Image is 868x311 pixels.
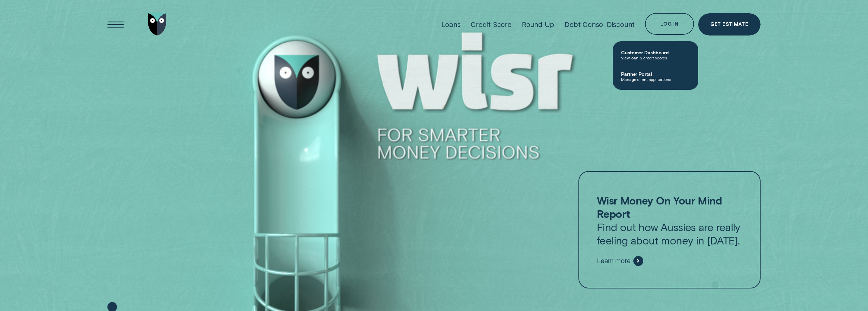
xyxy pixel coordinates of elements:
[621,77,690,82] span: Manage client applications
[441,20,460,29] div: Loans
[471,20,512,29] div: Credit Score
[613,44,698,66] a: Customer DashboardView loan & credit scores
[148,13,166,36] img: Wisr
[597,194,722,220] strong: Wisr Money On Your Mind Report
[564,20,635,29] div: Debt Consol Discount
[597,194,742,247] p: Find out how Aussies are really feeling about money in [DATE].
[621,50,690,55] span: Customer Dashboard
[613,66,698,87] a: Partner PortalManage client applications
[578,171,761,288] a: Wisr Money On Your Mind ReportFind out how Aussies are really feeling about money in [DATE].Learn...
[522,20,554,29] div: Round Up
[621,71,690,77] span: Partner Portal
[597,257,631,265] span: Learn more
[105,13,127,36] button: Open Menu
[645,13,694,35] button: Log in
[698,13,761,36] a: Get Estimate
[621,55,690,60] span: View loan & credit scores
